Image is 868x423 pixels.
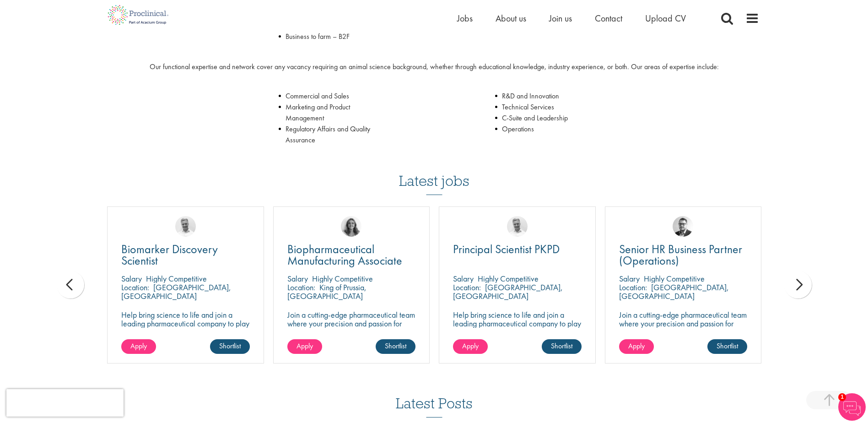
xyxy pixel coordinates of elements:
li: Marketing and Product Management [279,102,373,124]
div: next [784,271,812,298]
span: Salary [287,273,308,284]
p: Highly Competitive [312,273,373,284]
iframe: reCAPTCHA [6,389,124,417]
a: Apply [619,339,654,354]
img: Jackie Cerchio [341,216,361,237]
li: Business to farm – B2F [279,31,373,42]
h3: Latest jobs [399,150,469,195]
a: Join us [549,12,572,24]
p: Help bring science to life and join a leading pharmaceutical company to play a key role in delive... [453,310,582,354]
a: Shortlist [376,339,415,354]
p: [GEOGRAPHIC_DATA], [GEOGRAPHIC_DATA] [121,282,231,301]
span: Location: [619,282,647,293]
a: Shortlist [210,339,250,354]
span: Apply [628,341,645,351]
a: Jobs [457,12,473,24]
h3: Latest Posts [396,396,473,418]
a: About us [496,12,526,24]
img: Joshua Bye [175,216,196,237]
p: Highly Competitive [644,273,705,284]
span: Biopharmaceutical Manufacturing Associate [287,241,402,268]
a: Upload CV [645,12,686,24]
span: Apply [297,341,313,351]
span: Principal Scientist PKPD [453,241,560,257]
a: Shortlist [707,339,747,354]
p: Join a cutting-edge pharmaceutical team where your precision and passion for quality will help sh... [619,310,748,345]
a: Apply [453,339,488,354]
p: King of Prussia, [GEOGRAPHIC_DATA] [287,282,367,301]
span: Location: [287,282,315,293]
a: Shortlist [542,339,582,354]
span: Salary [121,273,142,284]
a: Principal Scientist PKPD [453,244,582,255]
span: Location: [453,282,481,293]
p: Help bring science to life and join a leading pharmaceutical company to play a key role in delive... [121,310,250,354]
p: Highly Competitive [478,273,539,284]
img: Joshua Bye [507,216,528,237]
p: Our functional expertise and network cover any vacancy requiring an animal science background, wh... [109,62,759,72]
p: [GEOGRAPHIC_DATA], [GEOGRAPHIC_DATA] [453,282,563,301]
p: Highly Competitive [146,273,207,284]
a: Biopharmaceutical Manufacturing Associate [287,244,416,266]
span: Senior HR Business Partner (Operations) [619,241,742,268]
a: Biomarker Discovery Scientist [121,244,250,266]
img: Chatbot [838,393,866,421]
p: Join a cutting-edge pharmaceutical team where your precision and passion for quality will help sh... [287,310,416,345]
span: Apply [462,341,479,351]
span: 1 [838,393,846,401]
li: R&D and Innovation [495,91,590,102]
li: Regulatory Affairs and Quality Assurance [279,124,373,146]
span: Location: [121,282,149,293]
a: Apply [121,339,156,354]
a: Senior HR Business Partner (Operations) [619,244,748,266]
a: Contact [595,12,622,24]
a: Apply [287,339,322,354]
div: prev [57,271,84,298]
li: Technical Services [495,102,590,113]
span: Biomarker Discovery Scientist [121,241,218,268]
span: Salary [619,273,640,284]
p: [GEOGRAPHIC_DATA], [GEOGRAPHIC_DATA] [619,282,729,301]
li: Commercial and Sales [279,91,373,102]
li: Operations [495,124,590,135]
img: Niklas Kaminski [673,216,693,237]
span: Salary [453,273,474,284]
li: C-Suite and Leadership [495,113,590,124]
span: Apply [130,341,147,351]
